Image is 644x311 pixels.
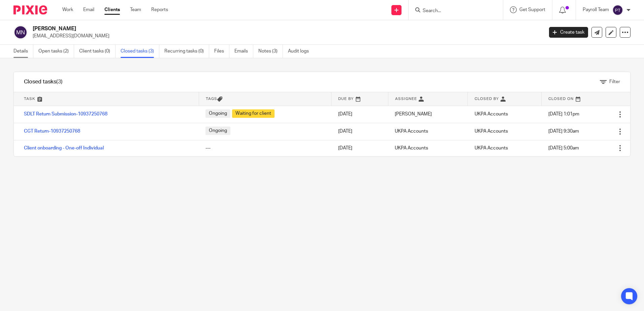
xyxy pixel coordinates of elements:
[121,45,159,58] a: Closed tasks (3)
[519,7,545,12] span: Get Support
[38,45,74,58] a: Open tasks (2)
[422,8,483,14] input: Search
[24,112,107,116] a: SDLT Return Submission-10937250768
[130,6,141,13] a: Team
[205,145,325,151] div: ---
[13,45,33,58] a: Details
[331,140,388,156] td: [DATE]
[62,6,73,13] a: Work
[475,112,508,116] span: UKPA Accounts
[199,92,331,106] th: Tags
[24,129,80,134] a: CGT Return-10937250768
[79,45,116,58] a: Client tasks (0)
[83,6,94,13] a: Email
[475,146,508,150] span: UKPA Accounts
[548,129,579,134] span: [DATE] 9:30am
[205,109,230,118] span: Ongoing
[234,45,253,58] a: Emails
[205,127,230,135] span: Ongoing
[609,79,620,84] span: Filter
[56,79,63,84] span: (3)
[104,6,120,13] a: Clients
[331,123,388,140] td: [DATE]
[331,106,388,123] td: [DATE]
[548,146,579,150] span: [DATE] 5:00am
[549,27,588,38] a: Create task
[388,140,468,156] td: UKPA Accounts
[612,5,623,15] img: svg%3E
[24,78,63,85] h1: Closed tasks
[475,129,508,134] span: UKPA Accounts
[214,45,229,58] a: Files
[288,45,314,58] a: Audit logs
[151,6,168,13] a: Reports
[388,106,468,123] td: [PERSON_NAME]
[13,5,47,14] img: Pixie
[164,45,209,58] a: Recurring tasks (0)
[232,109,275,118] span: Waiting for client
[388,123,468,140] td: UKPA Accounts
[33,33,539,39] p: [EMAIL_ADDRESS][DOMAIN_NAME]
[33,25,438,32] h2: [PERSON_NAME]
[583,6,609,13] p: Payroll Team
[13,25,28,39] img: svg%3E
[258,45,283,58] a: Notes (3)
[548,112,579,116] span: [DATE] 1:01pm
[24,146,104,150] a: Client onboarding - One-off Individual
